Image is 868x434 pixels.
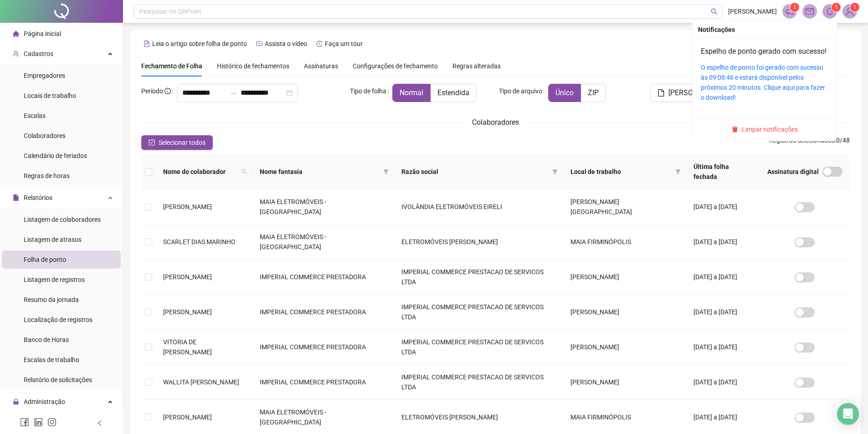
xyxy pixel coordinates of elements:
[563,330,686,365] td: [PERSON_NAME]
[163,378,239,386] span: WALLITA [PERSON_NAME]
[265,40,307,47] span: Assista o vídeo
[304,63,338,69] span: Assinaturas
[675,169,681,174] span: filter
[24,216,101,223] span: Listagem de colaboradores
[240,165,249,179] span: search
[230,89,237,97] span: swap-right
[252,365,394,400] td: IMPERIAL COMMERCE PRESTADORA
[835,4,838,10] span: 1
[826,7,834,15] span: bell
[853,4,857,10] span: 1
[686,189,760,225] td: [DATE] a [DATE]
[790,3,799,12] sup: 1
[24,172,70,179] span: Regras de horas
[769,135,850,150] span: : 0 / 48
[394,225,563,260] td: ELETROMÓVEIS [PERSON_NAME]
[394,330,563,365] td: IMPERIAL COMMERCE PRESTACAO DE SERVICOS LTDA
[472,118,519,127] span: Colaboradores
[24,316,92,323] span: Localização de registros
[217,62,289,70] span: Histórico de fechamentos
[13,398,19,405] span: lock
[588,88,599,97] span: ZIP
[686,225,760,260] td: [DATE] a [DATE]
[394,189,563,225] td: IVOLÂNDIA ELETROMÓVEIS EIRELI
[24,132,66,139] span: Colaboradores
[163,203,212,210] span: [PERSON_NAME]
[252,189,394,225] td: MAIA ELETROMÓVEIS - [GEOGRAPHIC_DATA]
[767,167,819,177] span: Assinatura digital
[686,365,760,400] td: [DATE] a [DATE]
[163,308,212,316] span: [PERSON_NAME]
[728,124,801,135] button: Limpar notificações
[164,88,171,94] span: info-circle
[163,167,238,177] span: Nome do colaborador
[732,126,738,133] span: delete
[24,72,65,79] span: Empregadores
[701,64,825,101] a: O espelho de ponto foi gerado com sucesso às 09:08:46 e estará disponível pelos próximos 20 minut...
[97,420,103,426] span: left
[350,86,386,96] span: Tipo de folha
[843,5,857,18] img: 53634
[686,154,760,189] th: Última folha fechada
[728,6,777,16] span: [PERSON_NAME]
[686,295,760,330] td: [DATE] a [DATE]
[24,356,79,363] span: Escalas de trabalho
[24,152,87,159] span: Calendário de feriados
[381,165,390,179] span: filter
[555,88,574,97] span: Único
[24,398,65,405] span: Administração
[24,112,46,119] span: Escalas
[152,40,247,47] span: Leia o artigo sobre folha de ponto
[452,63,501,69] span: Regras alteradas
[552,169,558,174] span: filter
[437,88,469,97] span: Estendida
[400,88,423,97] span: Normal
[159,138,205,148] span: Selecionar todos
[24,336,69,343] span: Banco de Horas
[252,295,394,330] td: IMPERIAL COMMERCE PRESTADORA
[24,256,66,263] span: Folha de ponto
[563,189,686,225] td: [PERSON_NAME][GEOGRAPHIC_DATA]
[163,273,212,281] span: [PERSON_NAME]
[837,403,859,425] div: Open Intercom Messenger
[13,194,19,201] span: file
[394,260,563,295] td: IMPERIAL COMMERCE PRESTACAO DE SERVICOS LTDA
[550,165,560,179] span: filter
[24,276,85,283] span: Listagem de registros
[686,260,760,295] td: [DATE] a [DATE]
[13,51,19,57] span: user-add
[144,41,150,47] span: file-text
[24,236,82,243] span: Listagem de atrasos
[711,8,718,15] span: search
[24,30,61,37] span: Página inicial
[563,295,686,330] td: [PERSON_NAME]
[563,260,686,295] td: [PERSON_NAME]
[24,194,52,201] span: Relatórios
[850,3,859,12] sup: Atualize o seu contato no menu Meus Dados
[252,225,394,260] td: MAIA ELETROMÓVEIS - [GEOGRAPHIC_DATA]
[563,225,686,260] td: MAIA FIRMINÓPOLIS
[24,376,92,383] span: Relatório de solicitações
[24,50,53,57] span: Cadastros
[686,330,760,365] td: [DATE] a [DATE]
[13,31,19,37] span: home
[256,41,262,47] span: youtube
[24,296,79,303] span: Resumo da jornada
[141,135,213,150] button: Selecionar todos
[163,238,236,245] span: SCARLET DIAS MARINHO
[786,7,794,15] span: notification
[241,169,247,174] span: search
[673,165,683,179] span: filter
[260,167,380,177] span: Nome fantasia
[230,89,237,97] span: to
[141,62,202,70] span: Fechamento de Folha
[499,86,542,96] span: Tipo de arquivo
[563,365,686,400] td: [PERSON_NAME]
[394,295,563,330] td: IMPERIAL COMMERCE PRESTACAO DE SERVICOS LTDA
[325,40,363,47] span: Faça um tour
[570,167,672,177] span: Local de trabalho
[742,124,798,134] span: Limpar notificações
[252,260,394,295] td: IMPERIAL COMMERCE PRESTADORA
[20,418,29,427] span: facebook
[383,169,389,174] span: filter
